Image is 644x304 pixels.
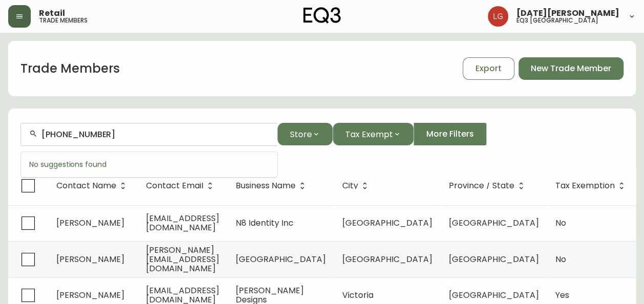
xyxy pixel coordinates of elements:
[449,253,539,265] span: [GEOGRAPHIC_DATA]
[236,181,309,190] span: Business Name
[342,289,373,301] span: Victoria
[555,217,566,229] span: No
[342,183,358,189] span: City
[277,123,333,145] button: Store
[21,152,277,177] div: No suggestions found
[39,17,88,24] h5: trade members
[475,63,502,74] span: Export
[146,183,203,189] span: Contact Email
[303,7,341,24] img: logo
[345,128,393,141] span: Tax Exempt
[463,57,514,80] button: Export
[41,129,269,139] input: Search
[516,9,619,17] span: [DATE][PERSON_NAME]
[236,253,326,265] span: [GEOGRAPHIC_DATA]
[236,183,296,189] span: Business Name
[555,289,569,301] span: Yes
[555,253,566,265] span: No
[488,6,508,27] img: 2638f148bab13be18035375ceda1d187
[413,123,487,145] button: More Filters
[39,9,65,17] span: Retail
[555,183,615,189] span: Tax Exemption
[56,253,124,265] span: [PERSON_NAME]
[516,17,598,24] h5: eq3 [GEOGRAPHIC_DATA]
[342,181,371,190] span: City
[146,181,217,190] span: Contact Email
[290,128,312,141] span: Store
[426,128,474,140] span: More Filters
[20,60,120,77] h1: Trade Members
[342,253,432,265] span: [GEOGRAPHIC_DATA]
[449,289,539,301] span: [GEOGRAPHIC_DATA]
[518,57,624,80] button: New Trade Member
[342,217,432,229] span: [GEOGRAPHIC_DATA]
[333,123,413,145] button: Tax Exempt
[56,183,116,189] span: Contact Name
[449,181,528,190] span: Province / State
[56,217,124,229] span: [PERSON_NAME]
[449,217,539,229] span: [GEOGRAPHIC_DATA]
[56,181,130,190] span: Contact Name
[531,63,611,74] span: New Trade Member
[555,181,628,190] span: Tax Exemption
[146,244,219,274] span: [PERSON_NAME][EMAIL_ADDRESS][DOMAIN_NAME]
[146,212,219,233] span: [EMAIL_ADDRESS][DOMAIN_NAME]
[449,183,514,189] span: Province / State
[236,217,294,229] span: N8 Identity Inc
[56,289,124,301] span: [PERSON_NAME]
